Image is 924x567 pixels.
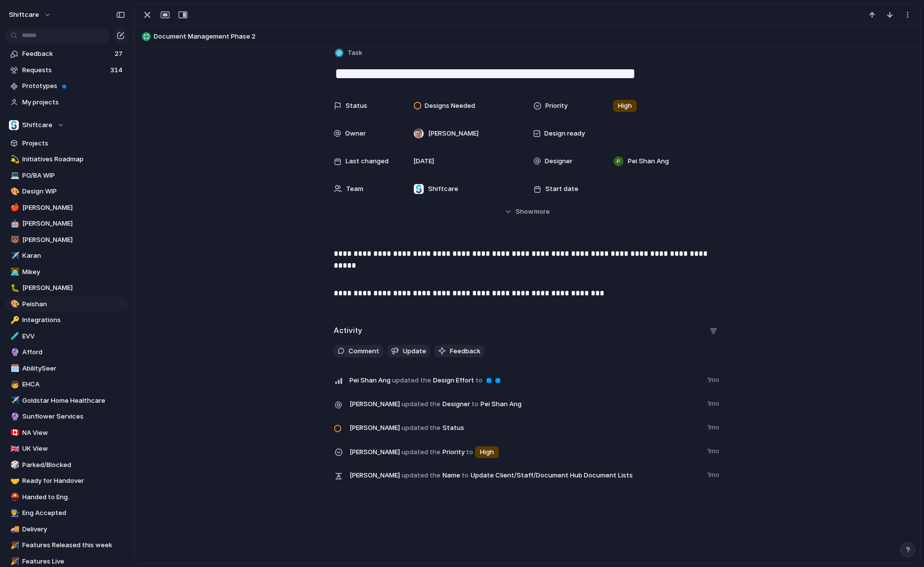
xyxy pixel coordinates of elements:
[22,120,52,130] span: Shiftcare
[22,187,125,196] span: Design WIP
[5,47,129,61] a: Feedback27
[9,283,19,293] button: 🐛
[5,441,129,456] a: 🇬🇧UK View
[333,46,365,60] button: Task
[5,313,129,328] div: 🔑Integrations
[707,421,721,432] span: 1mo
[401,423,440,433] span: updated the
[22,460,125,470] span: Parked/Blocked
[5,168,129,183] a: 💻PO/BA WIP
[387,345,430,358] button: Update
[22,219,125,229] span: [PERSON_NAME]
[9,396,19,406] button: ✈️
[10,540,17,551] div: 🎉
[10,379,17,390] div: 🧒
[9,412,19,422] button: 🔮
[516,207,533,217] span: Show
[334,345,383,358] button: Comment
[5,79,129,94] a: Prototypes
[5,118,129,133] button: Shiftcare
[22,379,125,389] span: EHCA
[10,315,17,326] div: 🔑
[10,395,17,406] div: ✈️
[350,444,702,459] span: Priority
[10,491,17,503] div: ⛑️
[9,540,19,550] button: 🎉
[10,475,17,487] div: 🤝
[349,346,379,356] span: Comment
[10,250,17,262] div: ✈️
[9,460,19,470] button: 🎲
[22,508,125,518] span: Eng Accepted
[9,347,19,357] button: 🔮
[9,492,19,502] button: ⛑️
[5,490,129,505] a: ⛑️Handed to Eng.
[9,203,19,213] button: 🍎
[545,101,568,111] span: Priority
[22,492,125,502] span: Handed to Eng.
[401,447,440,457] span: updated the
[115,49,125,59] span: 27
[480,447,494,457] span: High
[22,315,125,325] span: Integrations
[10,523,17,535] div: 🚚
[22,154,125,164] span: Initiatives Roadmap
[5,345,129,360] a: 🔮Afford
[9,299,19,309] button: 🎨
[544,129,585,139] span: Design ready
[22,524,125,534] span: Delivery
[545,184,578,194] span: Start date
[403,346,426,356] span: Update
[9,219,19,229] button: 🤖
[348,48,362,58] span: Task
[428,129,479,139] span: [PERSON_NAME]
[22,49,112,59] span: Feedback
[350,471,400,480] span: [PERSON_NAME]
[425,101,475,111] span: Designs Needed
[10,363,17,374] div: 🗓️
[401,471,440,480] span: updated the
[10,170,17,181] div: 💻
[22,235,125,245] span: [PERSON_NAME]
[346,156,389,166] span: Last changed
[5,538,129,553] a: 🎉Features Released this week
[10,298,17,310] div: 🎨
[22,396,125,406] span: Goldstar Home Healthcare
[5,216,129,231] a: 🤖[PERSON_NAME]
[10,202,17,213] div: 🍎
[350,468,702,482] span: Name Update Client/Staff/Document Hub Document Lists
[22,444,125,454] span: UK View
[346,184,363,194] span: Team
[5,184,129,199] a: 🎨Design WIP
[22,139,125,148] span: Projects
[5,361,129,376] div: 🗓️AbilitySeer
[466,447,473,457] span: to
[5,233,129,247] a: 🐻[PERSON_NAME]
[22,283,125,293] span: [PERSON_NAME]
[5,506,129,520] a: 👨‍🏭Eng Accepted
[9,364,19,374] button: 🗓️
[5,95,129,110] a: My projects
[9,251,19,261] button: ✈️
[22,251,125,261] span: Karan
[5,393,129,408] div: ✈️Goldstar Home Healthcare
[5,281,129,295] a: 🐛[PERSON_NAME]
[5,152,129,167] div: 💫Initiatives Roadmap
[9,428,19,438] button: 🇨🇦
[5,265,129,280] a: 👨‍💻Mikey
[462,471,469,480] span: to
[10,347,17,358] div: 🔮
[9,476,19,486] button: 🤝
[334,325,362,336] h2: Activity
[4,7,56,23] button: shiftcare
[350,447,400,457] span: [PERSON_NAME]
[9,187,19,196] button: 🎨
[5,377,129,392] a: 🧒EHCA
[481,399,522,409] span: Pei Shan Ang
[5,297,129,312] div: 🎨Peishan
[10,443,17,455] div: 🇬🇧
[5,409,129,424] a: 🔮Sunflower Services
